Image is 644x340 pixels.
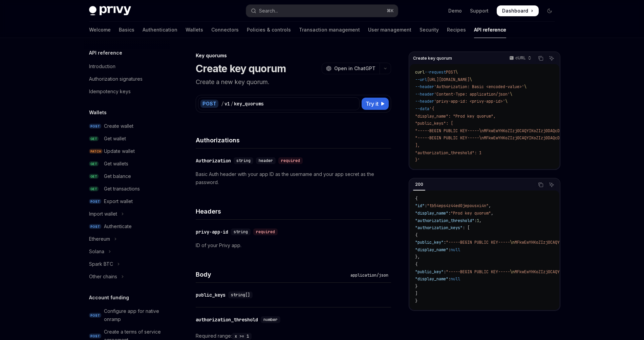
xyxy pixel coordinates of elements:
[104,122,133,130] div: Create wallet
[89,49,122,57] h5: API reference
[544,5,555,16] button: Toggle dark mode
[368,22,411,38] a: User management
[434,92,510,97] span: 'Content-Type: application/json'
[84,60,170,73] a: Introduction
[415,84,434,89] span: --header
[84,85,170,98] a: Idempotency keys
[84,245,170,258] button: Toggle Solana section
[89,149,103,154] span: PATCH
[186,22,203,38] a: Wallets
[491,211,493,216] span: ,
[322,63,380,74] button: Open in ChatGPT
[259,7,278,15] div: Search...
[415,225,463,231] span: "authorization_keys"
[84,183,170,195] a: GETGet transactions
[84,220,170,233] a: POSTAuthenticate
[299,22,360,38] a: Transaction management
[427,203,489,208] span: "tb54eps4z44ed0jepousxi4n"
[547,180,556,189] button: Ask AI
[196,292,226,298] div: public_keys
[89,6,131,16] img: dark logo
[474,22,506,38] a: API reference
[84,133,170,145] a: GETGet wallet
[448,247,451,253] span: :
[455,69,458,75] span: \
[547,54,556,63] button: Ask AI
[463,225,470,231] span: : [
[196,207,391,216] h4: Headers
[143,22,177,38] a: Authentication
[84,170,170,182] a: GETGet balance
[196,241,391,249] p: ID of your Privy app.
[415,233,417,238] span: {
[234,229,248,235] span: string
[104,160,128,168] div: Get wallets
[451,247,460,253] span: null
[415,298,417,304] span: }
[104,135,126,143] div: Get wallet
[451,211,491,216] span: "Prod key quorum"
[247,22,291,38] a: Policies & controls
[447,22,466,38] a: Recipes
[505,99,508,104] span: \
[474,218,477,223] span: :
[415,218,474,223] span: "authorization_threshold"
[479,218,481,223] span: ,
[524,84,527,89] span: \
[259,158,273,163] span: header
[497,5,539,16] a: Dashboard
[415,92,434,97] span: --header
[89,224,101,229] span: POST
[84,258,170,270] button: Toggle Spark BTC section
[84,195,170,207] a: POSTExport wallet
[448,7,462,14] a: Demo
[89,313,101,318] span: POST
[196,62,286,75] h1: Create key quorum
[84,145,170,157] a: PATCHUpdate wallet
[434,84,524,89] span: 'Authorization: Basic <encoded-value>'
[448,211,451,216] span: :
[415,291,417,296] span: ]
[89,87,131,96] div: Idempotency keys
[104,197,133,205] div: Export wallet
[444,269,446,275] span: :
[89,62,115,71] div: Introduction
[334,65,375,72] span: Open in ChatGPT
[89,334,101,339] span: POST
[89,210,117,218] div: Import wallet
[104,307,166,323] div: Configure app for native onramp
[415,240,444,245] span: "public_key"
[425,203,427,208] span: :
[89,75,143,83] div: Authorization signatures
[89,199,101,204] span: POST
[104,172,131,180] div: Get balance
[366,100,379,108] span: Try it
[502,7,528,14] span: Dashboard
[278,157,303,164] div: required
[196,170,391,186] p: Basic Auth header with your app ID as the username and your app secret as the password.
[506,53,534,64] button: cURL
[236,158,251,163] span: string
[415,114,496,119] span: "display_name": "Prod key quorum",
[510,92,512,97] span: \
[515,55,526,61] p: cURL
[89,108,107,117] h5: Wallets
[196,52,391,59] div: Key quorums
[89,124,101,129] span: POST
[119,22,134,38] a: Basics
[246,5,398,17] button: Open search
[415,262,417,267] span: {
[420,22,439,38] a: Security
[221,100,224,107] div: /
[415,269,444,275] span: "public_key"
[415,254,420,260] span: },
[84,271,170,283] button: Toggle Other chains section
[536,180,545,189] button: Copy the contents from the code block
[104,147,135,155] div: Update wallet
[415,211,448,216] span: "display_name"
[448,276,451,282] span: :
[104,185,140,193] div: Get transactions
[415,196,417,201] span: {
[234,100,264,107] div: key_quorums
[446,269,510,275] span: "-----BEGIN PUBLIC KEY-----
